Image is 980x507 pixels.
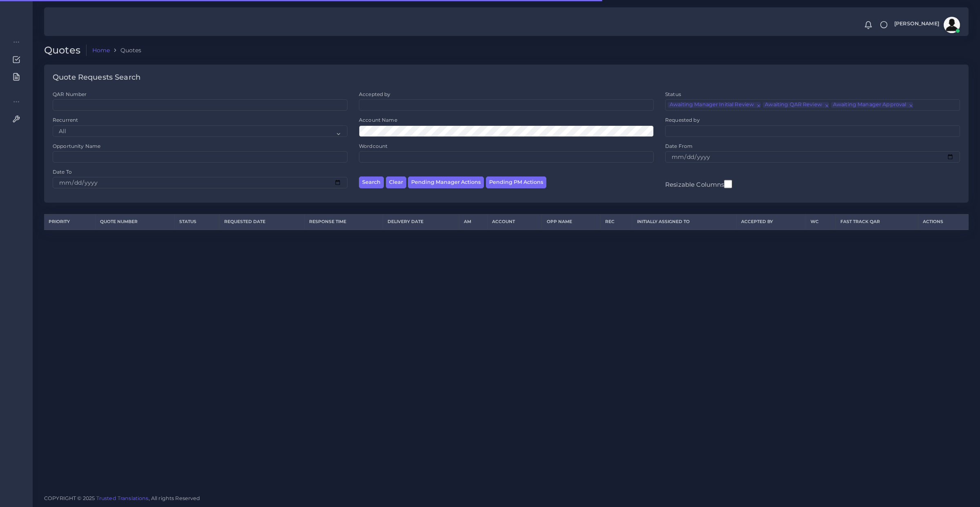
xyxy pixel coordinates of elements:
label: Accepted by [359,91,391,98]
th: Opp Name [542,214,600,230]
h4: Quote Requests Search [53,73,140,82]
h2: Quotes [44,45,87,56]
th: REC [600,214,632,230]
label: Account Name [359,116,397,123]
th: Requested Date [219,214,305,230]
button: Pending Manager Actions [408,176,484,188]
th: Quote Number [96,214,175,230]
span: [PERSON_NAME] [894,21,939,27]
button: Pending PM Actions [486,176,546,188]
li: Awaiting QAR Review [763,102,829,108]
a: [PERSON_NAME]avatar [890,17,963,33]
label: QAR Number [53,91,87,98]
th: AM [459,214,487,230]
li: Awaiting Manager Approval [831,102,913,108]
button: Clear [386,176,406,188]
span: , All rights Reserved [149,494,200,503]
th: Initially Assigned to [632,214,737,230]
th: Response Time [305,214,383,230]
img: avatar [944,17,960,33]
label: Opportunity Name [53,143,100,150]
th: WC [806,214,836,230]
th: Delivery Date [383,214,459,230]
th: Accepted by [736,214,806,230]
li: Awaiting Manager Initial Review [668,102,761,108]
a: Home [92,46,110,54]
label: Date From [665,143,693,150]
th: Account [488,214,542,230]
label: Wordcount [359,143,388,150]
th: Fast Track QAR [835,214,918,230]
label: Requested by [665,116,700,123]
label: Resizable Columns [665,179,732,189]
a: Trusted Translations [96,495,149,501]
button: Search [359,176,384,188]
input: Resizable Columns [724,179,732,189]
label: Recurrent [53,116,78,123]
label: Date To [53,168,72,175]
th: Priority [44,214,96,230]
label: Status [665,91,681,98]
span: COPYRIGHT © 2025 [44,494,200,503]
th: Status [174,214,219,230]
li: Quotes [110,46,141,54]
th: Actions [918,214,968,230]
